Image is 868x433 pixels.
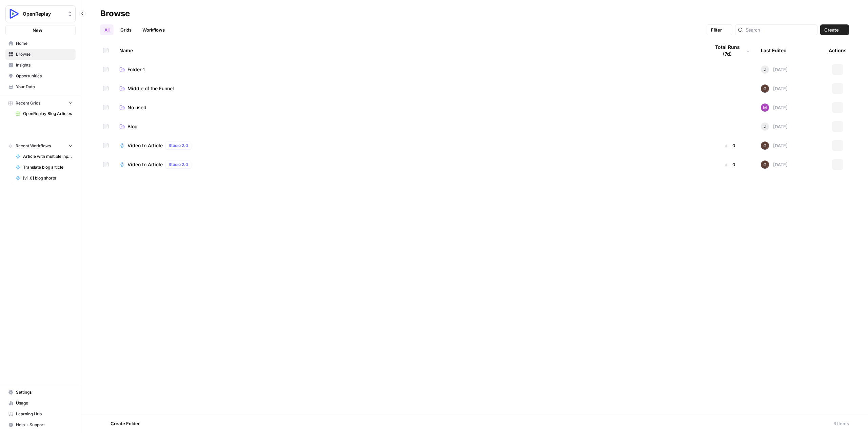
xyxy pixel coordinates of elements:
[119,142,699,150] a: Video to ArticleStudio 2.0
[829,41,847,60] div: Actions
[169,162,188,168] span: Studio 2.0
[746,26,814,33] input: Search
[820,24,849,35] button: Create
[111,420,140,427] span: Create Folder
[5,71,76,81] a: Opportunities
[5,81,76,92] a: Your Data
[127,104,146,111] span: No used
[23,164,73,170] span: Translate blog article
[707,24,732,35] button: Filter
[5,5,76,22] button: Workspace: OpenReplay
[8,8,20,20] img: OpenReplay Logo
[761,161,769,169] img: shfdgj8c39q0xd8hzk96gotegjgp
[127,123,138,130] span: Blog
[23,111,73,117] span: OpenReplay Blog Articles
[16,73,73,79] span: Opportunities
[5,25,76,35] button: New
[16,100,40,106] span: Recent Grids
[710,142,750,149] div: 0
[119,85,699,92] a: Middle of the Funnel
[833,420,849,427] div: 6 Items
[127,66,145,73] span: Folder 1
[761,41,787,60] div: Last Edited
[5,398,76,409] a: Usage
[119,66,699,73] a: Folder 1
[119,104,699,111] a: No used
[127,161,163,168] span: Video to Article
[761,123,788,131] div: [DATE]
[5,419,76,430] button: Help + Support
[16,400,73,406] span: Usage
[13,151,76,162] a: Article with multiple inputs
[16,389,73,395] span: Settings
[16,411,73,417] span: Learning Hub
[16,40,73,46] span: Home
[710,41,750,60] div: Total Runs (7d)
[169,143,188,149] span: Studio 2.0
[119,41,699,60] div: Name
[5,49,76,60] a: Browse
[13,173,76,184] a: [v1.0] blog shorts
[764,123,766,130] span: J
[5,60,76,71] a: Insights
[23,175,73,181] span: [v1.0] blog shorts
[116,24,136,35] a: Grids
[13,108,76,119] a: OpenReplay Blog Articles
[761,65,788,74] div: [DATE]
[16,84,73,90] span: Your Data
[119,123,699,130] a: Blog
[5,98,76,108] button: Recent Grids
[761,142,788,150] div: [DATE]
[119,161,699,169] a: Video to ArticleStudio 2.0
[127,142,163,149] span: Video to Article
[16,62,73,68] span: Insights
[761,142,769,150] img: shfdgj8c39q0xd8hzk96gotegjgp
[824,26,839,33] span: Create
[16,422,73,428] span: Help + Support
[138,24,169,35] a: Workflows
[761,84,769,93] img: shfdgj8c39q0xd8hzk96gotegjgp
[100,418,144,429] button: Create Folder
[710,161,750,168] div: 0
[761,161,788,169] div: [DATE]
[127,85,174,92] span: Middle of the Funnel
[5,38,76,49] a: Home
[5,387,76,398] a: Settings
[761,103,769,112] img: b3nxbcqr6u55gm1s6415oz699sfm
[100,24,114,35] a: All
[764,66,766,73] span: J
[16,143,51,149] span: Recent Workflows
[100,8,130,19] div: Browse
[13,162,76,173] a: Translate blog article
[23,11,64,17] span: OpenReplay
[5,409,76,419] a: Learning Hub
[711,26,722,33] span: Filter
[33,27,42,34] span: New
[23,153,73,159] span: Article with multiple inputs
[5,141,76,151] button: Recent Workflows
[16,51,73,57] span: Browse
[761,84,788,93] div: [DATE]
[761,103,788,112] div: [DATE]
